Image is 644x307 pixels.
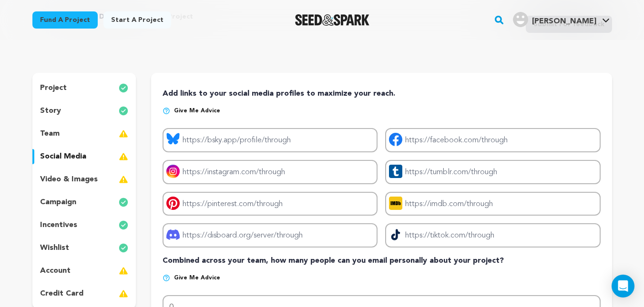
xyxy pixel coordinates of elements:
img: help-circle.svg [163,107,170,115]
span: Give me advice [174,107,220,115]
img: warning-full.svg [119,151,128,162]
img: check-circle-full.svg [119,242,128,254]
button: credit card [32,286,136,301]
p: project [40,82,67,94]
div: Open Intercom Messenger [612,275,634,297]
p: wishlist [40,242,69,254]
input: https://pinterest.com/through [163,192,378,216]
a: Start a project [103,11,171,29]
p: story [40,105,61,117]
p: video & images [40,174,98,185]
p: campaign [40,197,76,208]
p: Add links to your social media profiles to maximize your reach. [163,88,600,99]
div: Lenahan D.'s Profile [513,12,596,27]
img: check-circle-full.svg [119,219,128,231]
a: Seed&Spark Homepage [295,14,370,26]
input: https://bsky.app/profile/through [163,128,378,152]
img: help-circle.svg [163,274,170,282]
img: warning-full.svg [119,174,128,185]
button: story [32,103,136,119]
img: check-circle-full.svg [119,105,128,117]
input: https://imdb.com/through [385,192,600,216]
span: Lenahan D.'s Profile [511,10,612,30]
a: Fund a project [32,11,98,29]
p: Combined across your team, how many people can you email personally about your project? [163,255,600,267]
a: Lenahan D.'s Profile [511,10,612,27]
img: user.png [513,12,528,27]
input: https://disboard.org/server/through [163,223,378,248]
button: team [32,126,136,141]
p: incentives [40,219,77,231]
img: warning-full.svg [119,128,128,139]
input: https://tiktok.com/through [385,223,600,248]
input: https://facebook.com/through [385,128,600,152]
p: credit card [40,288,83,299]
input: https://tumblr.com/through [385,160,600,184]
img: check-circle-full.svg [119,197,128,208]
img: Seed&Spark Logo Dark Mode [295,14,370,26]
button: campaign [32,195,136,210]
input: https://instagram.com/through [163,160,378,184]
button: account [32,263,136,278]
button: incentives [32,218,136,233]
button: social media [32,149,136,164]
button: video & images [32,172,136,187]
p: account [40,265,71,277]
img: warning-full.svg [119,265,128,277]
span: Give me advice [174,274,220,282]
button: wishlist [32,240,136,256]
p: social media [40,151,86,162]
button: project [32,80,136,96]
img: check-circle-full.svg [119,82,128,94]
p: team [40,128,60,139]
span: [PERSON_NAME] [532,18,596,25]
img: warning-full.svg [119,288,128,299]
